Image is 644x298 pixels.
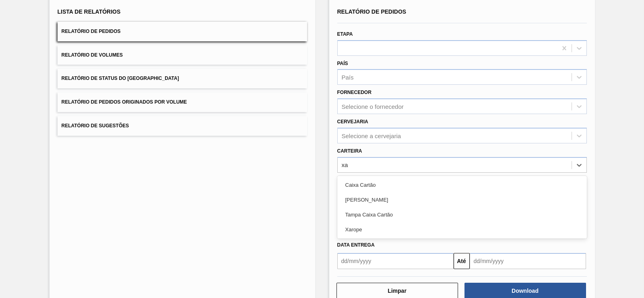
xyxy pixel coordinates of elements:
span: Relatório de Sugestões [62,123,129,129]
label: Cervejaria [337,119,368,125]
div: Selecione o fornecedor [342,103,404,110]
div: Selecione a cervejaria [342,132,401,139]
button: Relatório de Pedidos Originados por Volume [58,92,307,112]
span: Relatório de Volumes [62,52,123,58]
label: Fornecedor [337,90,372,95]
div: [PERSON_NAME] [337,192,587,207]
button: Até [454,253,470,269]
div: Xarope [337,222,587,237]
span: Lista de Relatórios [58,8,121,15]
div: Tampa Caixa Cartão [337,207,587,222]
div: Caixa Cartão [337,178,587,192]
label: Carteira [337,148,362,154]
input: dd/mm/yyyy [337,253,454,269]
input: dd/mm/yyyy [470,253,586,269]
span: Relatório de Pedidos [337,8,407,15]
span: Relatório de Status do [GEOGRAPHIC_DATA] [62,76,179,81]
div: País [342,74,354,81]
button: Relatório de Sugestões [58,116,307,136]
button: Relatório de Pedidos [58,22,307,41]
span: Relatório de Pedidos [62,29,121,34]
span: Data entrega [337,242,375,248]
span: Relatório de Pedidos Originados por Volume [62,99,187,105]
button: Relatório de Volumes [58,45,307,65]
label: Etapa [337,31,353,37]
button: Relatório de Status do [GEOGRAPHIC_DATA] [58,69,307,88]
label: País [337,61,348,66]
